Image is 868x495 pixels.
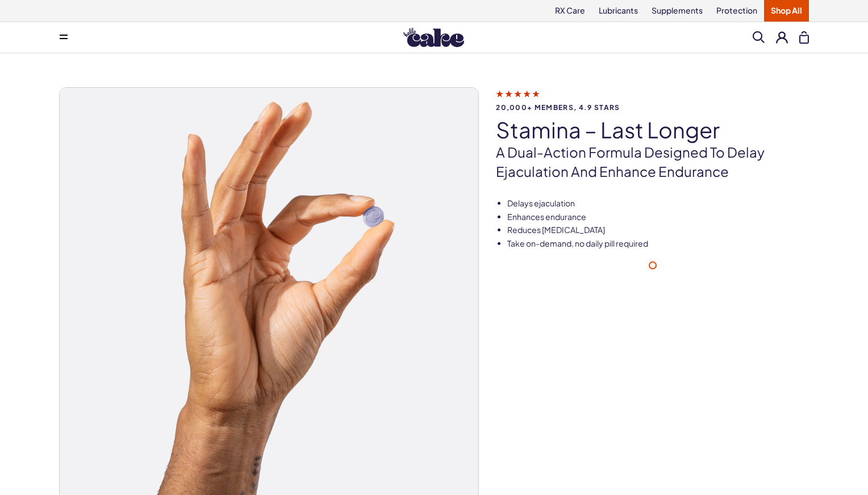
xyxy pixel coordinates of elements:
[507,225,809,236] li: Reduces [MEDICAL_DATA]
[496,104,809,111] span: 20,000+ members, 4.9 stars
[507,198,809,209] li: Delays ejaculation
[507,211,809,223] li: Enhances endurance
[496,88,809,111] a: 20,000+ members, 4.9 stars
[507,238,809,249] li: Take on-demand, no daily pill required
[496,143,809,181] p: A dual-action formula designed to delay ejaculation and enhance endurance
[496,118,809,142] h1: Stamina – Last Longer
[403,28,464,47] img: Hello Cake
